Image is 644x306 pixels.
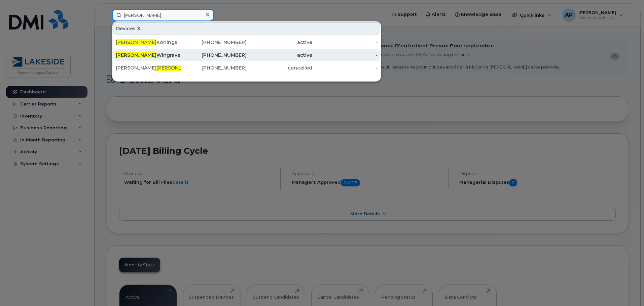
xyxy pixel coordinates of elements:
[116,39,156,45] span: [PERSON_NAME]
[312,64,378,71] div: -
[113,36,380,48] a: [PERSON_NAME]Konings[PHONE_NUMBER]active-
[247,39,312,46] div: active
[137,25,140,32] span: 3
[247,64,312,71] div: cancelled
[247,52,312,58] div: active
[113,49,380,61] a: [PERSON_NAME]Wingrave[PHONE_NUMBER]active-
[312,39,378,46] div: -
[181,64,247,71] div: [PHONE_NUMBER]
[181,39,247,46] div: [PHONE_NUMBER]
[116,52,181,58] div: Wingrave
[116,52,156,58] span: [PERSON_NAME]
[116,64,181,71] div: [PERSON_NAME] o
[312,52,378,58] div: -
[113,22,380,35] div: Devices
[113,62,380,74] a: [PERSON_NAME][PERSON_NAME]o[PHONE_NUMBER]cancelled-
[116,39,181,46] div: Konings
[156,65,197,71] span: [PERSON_NAME]
[181,52,247,58] div: [PHONE_NUMBER]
